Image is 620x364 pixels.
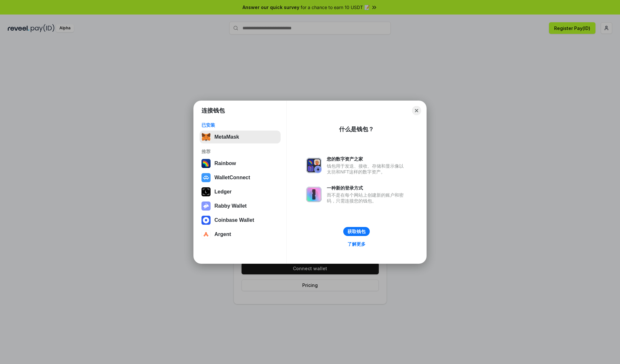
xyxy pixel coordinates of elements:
[201,202,211,211] img: svg+xml,%3Csvg%20xmlns%3D%22http%3A%2F%2Fwww.w3.org%2F2000%2Fsvg%22%20fill%3D%22none%22%20viewBox...
[214,203,247,209] div: Rabby Wallet
[214,175,250,181] div: WalletConnect
[214,161,236,166] div: Rainbow
[201,149,279,154] div: 推荐
[344,240,369,248] a: 了解更多
[201,159,211,168] img: svg+xml,%3Csvg%20width%3D%22120%22%20height%3D%22120%22%20viewBox%3D%220%200%20120%20120%22%20fil...
[306,187,322,202] img: svg+xml,%3Csvg%20xmlns%3D%22http%3A%2F%2Fwww.w3.org%2F2000%2Fsvg%22%20fill%3D%22none%22%20viewBox...
[201,173,211,182] img: svg+xml,%3Csvg%20width%3D%2228%22%20height%3D%2228%22%20viewBox%3D%220%200%2028%2028%22%20fill%3D...
[214,231,231,237] div: Argent
[327,156,407,162] div: 您的数字资产之家
[306,158,322,173] img: svg+xml,%3Csvg%20xmlns%3D%22http%3A%2F%2Fwww.w3.org%2F2000%2Fsvg%22%20fill%3D%22none%22%20viewBox...
[412,106,421,115] button: Close
[347,241,366,247] div: 了解更多
[200,214,281,227] button: Coinbase Wallet
[201,216,211,225] img: svg+xml,%3Csvg%20width%3D%2228%22%20height%3D%2228%22%20viewBox%3D%220%200%2028%2028%22%20fill%3D...
[201,107,225,114] h1: 连接钱包
[343,227,370,236] button: 获取钱包
[201,122,279,128] div: 已安装
[327,163,407,175] div: 钱包用于发送、接收、存储和显示像以太坊和NFT这样的数字资产。
[200,131,281,143] button: MetaMask
[200,185,281,198] button: Ledger
[214,134,239,140] div: MetaMask
[327,185,407,191] div: 一种新的登录方式
[200,157,281,170] button: Rainbow
[201,133,211,142] img: svg+xml,%3Csvg%20fill%3D%22none%22%20height%3D%2233%22%20viewBox%3D%220%200%2035%2033%22%20width%...
[201,187,211,196] img: svg+xml,%3Csvg%20xmlns%3D%22http%3A%2F%2Fwww.w3.org%2F2000%2Fsvg%22%20width%3D%2228%22%20height%3...
[339,125,374,133] div: 什么是钱包？
[347,229,366,234] div: 获取钱包
[200,200,281,212] button: Rabby Wallet
[214,217,254,223] div: Coinbase Wallet
[201,230,211,239] img: svg+xml,%3Csvg%20width%3D%2228%22%20height%3D%2228%22%20viewBox%3D%220%200%2028%2028%22%20fill%3D...
[200,228,281,241] button: Argent
[200,171,281,184] button: WalletConnect
[214,189,232,195] div: Ledger
[327,192,407,204] div: 而不是在每个网站上创建新的账户和密码，只需连接您的钱包。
